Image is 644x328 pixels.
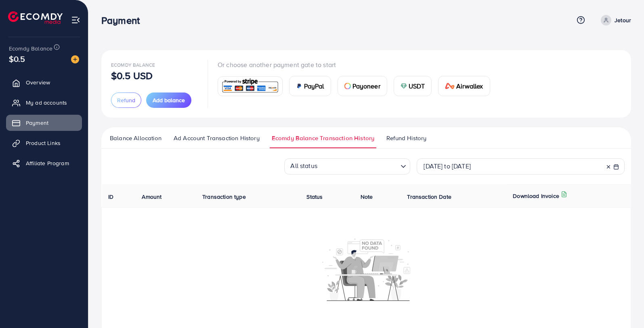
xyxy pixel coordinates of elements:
[117,96,135,104] span: Refund
[26,119,48,127] span: Payment
[409,81,425,91] span: USDT
[352,81,380,91] span: Payoneer
[320,160,397,172] input: Search for option
[438,76,490,96] a: cardAirwallex
[394,76,432,96] a: cardUSDT
[71,15,80,25] img: menu
[101,15,146,26] h3: Payment
[111,61,155,68] span: Ecomdy Balance
[598,15,631,25] a: Jetour
[272,134,374,143] span: Ecomdy Balance Transaction History
[445,83,455,89] img: card
[218,76,283,96] a: card
[6,135,82,151] a: Product Links
[513,191,559,201] p: Download Invoice
[6,95,82,111] a: My ad accounts
[289,76,331,96] a: cardPayPal
[26,139,61,147] span: Product Links
[71,55,79,63] img: image
[153,96,185,104] span: Add balance
[610,292,638,322] iframe: Chat
[338,76,387,96] a: cardPayoneer
[304,81,324,91] span: PayPal
[361,193,373,201] span: Note
[615,15,631,25] p: Jetour
[111,93,141,108] button: Refund
[202,193,246,201] span: Transaction type
[174,134,260,143] span: Ad Account Transaction History
[108,193,113,201] span: ID
[6,115,82,131] a: Payment
[6,155,82,171] a: Affiliate Program
[456,81,483,91] span: Airwallex
[26,78,50,86] span: Overview
[142,193,162,201] span: Amount
[9,44,52,53] span: Ecomdy Balance
[296,83,302,89] img: card
[220,78,280,95] img: card
[344,83,351,89] img: card
[306,193,323,201] span: Status
[9,53,25,65] span: $0.5
[218,60,497,69] p: Or choose another payment gate to start
[401,83,407,89] img: card
[289,159,319,172] span: All status
[322,238,410,301] img: No account
[284,158,410,175] div: Search for option
[386,134,426,143] span: Refund History
[407,193,451,201] span: Transaction Date
[26,159,69,167] span: Affiliate Program
[26,99,67,107] span: My ad accounts
[8,11,63,24] img: logo
[6,74,82,90] a: Overview
[110,134,162,143] span: Balance Allocation
[424,162,471,170] span: [DATE] to [DATE]
[111,71,153,80] p: $0.5 USD
[146,93,191,108] button: Add balance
